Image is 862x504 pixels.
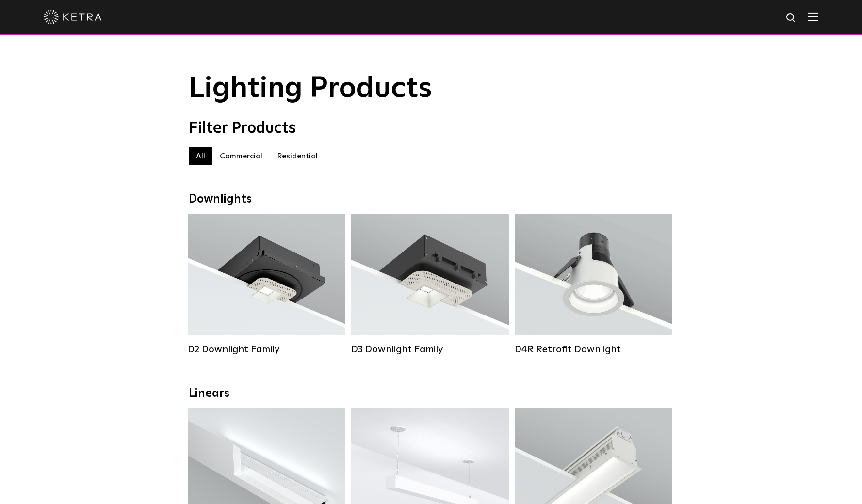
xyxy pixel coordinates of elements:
div: D4R Retrofit Downlight [515,344,672,355]
div: D2 Downlight Family [188,344,345,355]
img: ketra-logo-2019-white [44,10,102,24]
a: D3 Downlight Family Lumen Output:700 / 900 / 1100Colors:White / Black / Silver / Bronze / Paintab... [351,214,509,354]
label: Residential [270,147,325,165]
div: Downlights [189,192,674,206]
img: Hamburger%20Nav.svg [808,12,818,21]
div: Linears [189,387,674,401]
div: Filter Products [189,119,674,138]
img: search icon [785,12,797,24]
div: D3 Downlight Family [351,344,509,355]
label: Commercial [212,147,270,165]
a: D4R Retrofit Downlight Lumen Output:800Colors:White / BlackBeam Angles:15° / 25° / 40° / 60°Watta... [515,214,672,354]
span: Lighting Products [189,74,432,103]
label: All [189,147,212,165]
a: D2 Downlight Family Lumen Output:1200Colors:White / Black / Gloss Black / Silver / Bronze / Silve... [188,214,345,354]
